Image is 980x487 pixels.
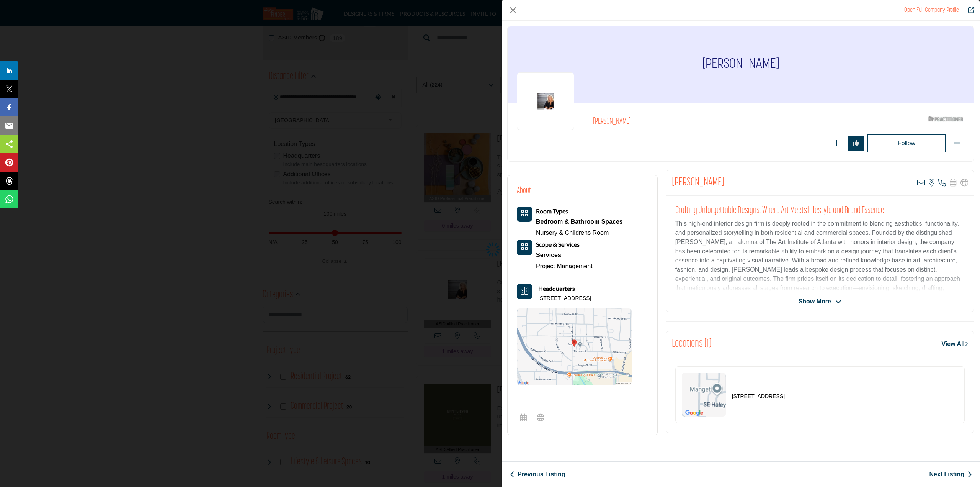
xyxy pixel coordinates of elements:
h1: [PERSON_NAME] [702,26,779,103]
h2: Cassandra Buckalew [672,176,724,190]
a: Nursery & Childrens Room [536,230,609,236]
b: Headquarters [538,284,575,293]
h2: Locations (1) [672,337,711,351]
img: cassandra-buckalew logo [517,72,574,130]
button: Redirect to login page [829,136,844,151]
p: [STREET_ADDRESS] [538,295,591,302]
a: Next Listing [929,470,972,479]
div: Interior and exterior spaces including lighting, layouts, furnishings, accessories, artwork, land... [536,249,593,261]
a: View All [942,339,968,349]
b: Scope & Services [536,241,580,248]
span: Show More [799,297,831,306]
a: Redirect to cassandra-buckalew [904,7,959,13]
h2: About [517,185,531,197]
button: Headquarter icon [517,284,532,299]
h2: Crafting Unforgettable Designs: Where Art Meets Lifestyle and Brand Essence [675,205,965,216]
img: Location Map [517,308,632,385]
a: Project Management [536,263,593,269]
img: ASID Qualified Practitioners [928,114,963,124]
button: Redirect to login page [848,136,864,151]
button: More Options [949,136,965,151]
a: Bedroom & Bathroom Spaces [536,216,623,228]
p: [STREET_ADDRESS] [732,393,785,400]
a: Previous Listing [510,470,565,479]
a: Room Types [536,208,568,215]
button: Category Icon [517,240,532,255]
a: Scope & Services [536,241,580,248]
button: Category Icon [517,207,532,222]
h2: [PERSON_NAME] [593,117,804,127]
img: Location Map [682,373,726,417]
a: Redirect to cassandra-buckalew [963,6,974,15]
a: Services [536,249,593,261]
button: Redirect to login [867,134,946,152]
button: Close [507,5,519,16]
p: This high-end interior design firm is deeply rooted in the commitment to blending aesthetics, fun... [675,219,965,302]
